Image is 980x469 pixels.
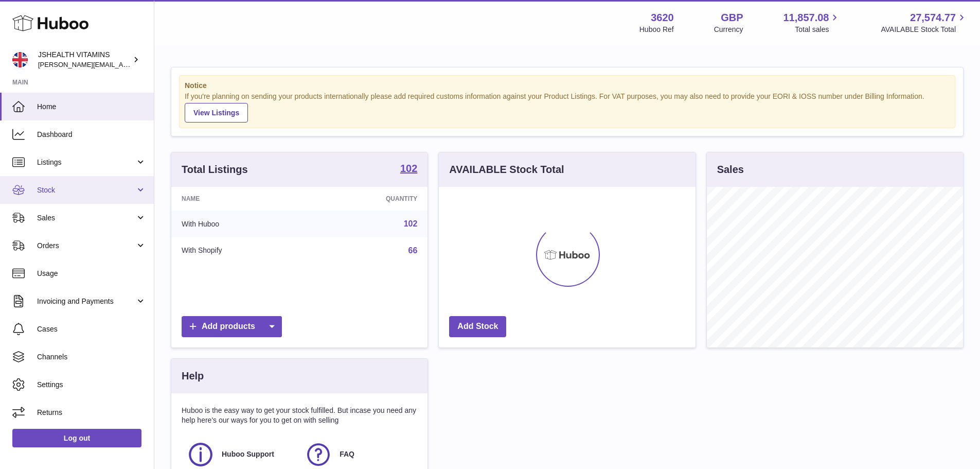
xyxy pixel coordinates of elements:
[12,52,28,67] img: francesca@jshealthvitamins.com
[404,219,418,228] a: 102
[171,187,310,211] th: Name
[37,324,146,334] span: Cases
[340,449,354,459] span: FAQ
[910,11,956,25] span: 27,574.77
[37,241,135,251] span: Orders
[717,163,744,177] h3: Sales
[305,441,412,468] a: FAQ
[185,92,950,123] div: If you're planning on sending your products internationally please add required customs informati...
[182,369,204,383] h3: Help
[714,25,743,34] div: Currency
[37,130,146,140] span: Dashboard
[38,60,206,68] span: [PERSON_NAME][EMAIL_ADDRESS][DOMAIN_NAME]
[37,158,135,167] span: Listings
[400,163,417,176] a: 102
[310,187,428,211] th: Quantity
[12,429,141,447] a: Log out
[449,316,506,337] a: Add Stock
[185,81,950,91] strong: Notice
[449,163,564,177] h3: AVAILABLE Stock Total
[783,11,829,25] span: 11,857.08
[37,185,135,195] span: Stock
[408,246,418,255] a: 66
[182,406,417,425] p: Huboo is the easy way to get your stock fulfilled. But incase you need any help here's our ways f...
[37,408,146,418] span: Returns
[187,441,294,468] a: Huboo Support
[171,211,310,237] td: With Huboo
[182,163,248,177] h3: Total Listings
[171,237,310,264] td: With Shopify
[400,163,417,173] strong: 102
[38,50,131,70] div: JSHEALTH VITAMINS
[795,25,841,34] span: Total sales
[783,11,841,34] a: 11,857.08 Total sales
[37,269,146,279] span: Usage
[639,25,674,34] div: Huboo Ref
[37,297,135,306] span: Invoicing and Payments
[651,11,674,25] strong: 3620
[881,25,968,34] span: AVAILABLE Stock Total
[37,213,135,223] span: Sales
[37,352,146,362] span: Channels
[185,103,248,123] a: View Listings
[182,316,282,337] a: Add products
[37,380,146,390] span: Settings
[37,102,146,112] span: Home
[222,449,274,459] span: Huboo Support
[881,11,968,34] a: 27,574.77 AVAILABLE Stock Total
[721,11,743,25] strong: GBP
